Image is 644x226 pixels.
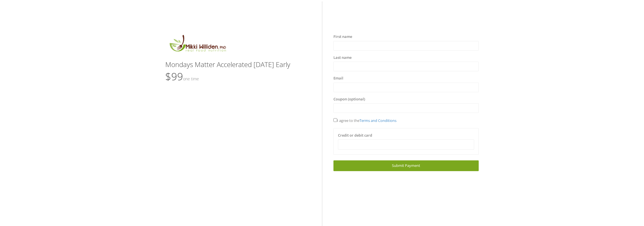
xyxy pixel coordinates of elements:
label: First name [333,34,352,40]
label: Last name [333,55,352,61]
label: Email [333,76,343,81]
h3: Mondays Matter Accelerated [DATE] Early [165,61,311,68]
label: Coupon (optional) [333,96,365,102]
iframe: Secure card payment input frame [342,142,471,147]
a: Submit Payment [333,160,479,171]
label: Credit or debit card [338,133,372,138]
span: Submit Payment [392,163,420,168]
img: MikkiLogoMain.png [165,34,230,55]
span: I agree to the [333,118,396,123]
a: Terms and Conditions [359,118,396,123]
span: $99 [165,70,199,83]
small: One time [183,76,199,81]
